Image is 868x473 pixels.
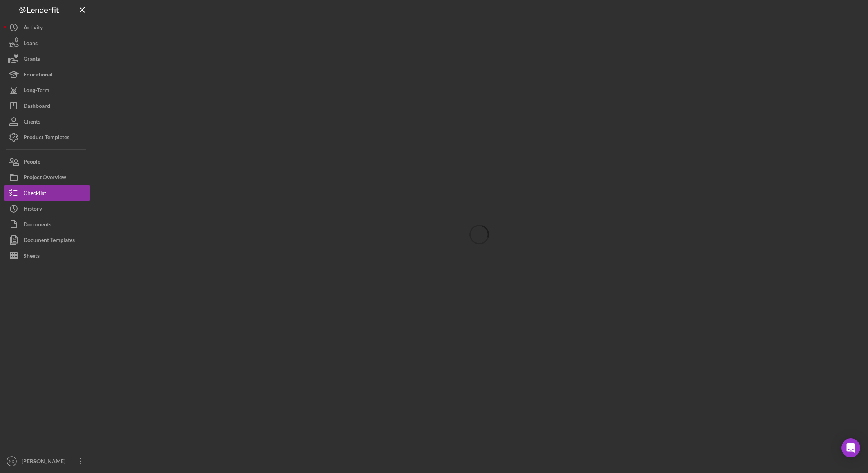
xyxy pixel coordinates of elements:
[24,169,66,187] div: Project Overview
[24,185,46,203] div: Checklist
[841,438,860,457] div: Open Intercom Messenger
[24,20,43,37] div: Activity
[24,201,42,218] div: History
[24,232,75,250] div: Document Templates
[4,185,90,201] button: Checklist
[4,51,90,67] button: Grants
[4,154,90,169] button: People
[4,201,90,216] button: History
[24,216,51,234] div: Documents
[20,453,71,471] div: [PERSON_NAME]
[4,232,90,248] button: Document Templates
[4,67,90,82] button: Educational
[4,82,90,98] button: Long-Term
[4,216,90,232] button: Documents
[9,459,14,464] text: NG
[24,154,40,171] div: People
[4,169,90,185] button: Project Overview
[4,248,90,264] button: Sheets
[24,51,40,69] div: Grants
[24,248,40,266] div: Sheets
[24,129,69,147] div: Product Templates
[4,453,90,469] button: NG[PERSON_NAME]
[24,114,40,131] div: Clients
[24,67,53,84] div: Educational
[4,114,90,129] button: Clients
[4,129,90,145] button: Product Templates
[4,35,90,51] button: Loans
[24,35,38,53] div: Loans
[4,20,90,35] button: Activity
[24,82,49,100] div: Long-Term
[24,98,50,116] div: Dashboard
[4,98,90,114] button: Dashboard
